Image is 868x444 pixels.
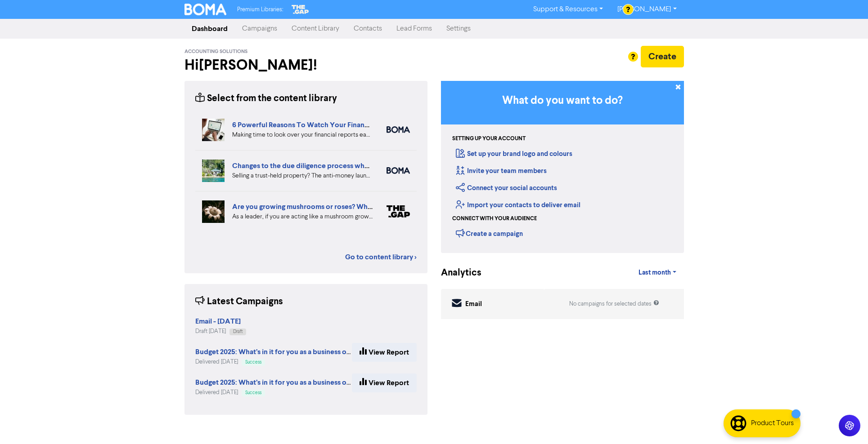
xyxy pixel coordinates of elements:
div: Email [465,299,482,310]
img: The Gap [290,4,310,15]
a: Budget 2025: What’s in it for you as a business owner [195,379,363,386]
a: Settings [439,20,478,38]
div: Making time to look over your financial reports each month is an important task for any business ... [232,130,373,140]
div: Select from the content library [195,92,337,106]
a: Contacts [346,20,389,38]
img: thegap [387,205,410,218]
iframe: Chat Widget [755,347,868,444]
a: Are you growing mushrooms or roses? Why you should lead like a gardener, not a grower [232,202,516,211]
span: Draft [233,329,243,334]
div: Selling a trust-held property? The anti-money laundering due diligence rules have just been simpl... [232,171,373,181]
span: Last month [639,269,671,277]
div: Draft [DATE] [195,327,246,336]
img: boma_accounting [387,126,410,133]
h3: What do you want to do? [454,94,670,107]
div: Delivered [DATE] [195,388,352,397]
strong: Budget 2025: What’s in it for you as a business owner (Duplicated) [195,347,405,356]
div: Connect with your audience [452,215,537,223]
h2: Hi [PERSON_NAME] ! [184,57,427,74]
div: Setting up your account [452,135,526,143]
div: Analytics [441,266,470,280]
span: Success [245,360,261,364]
a: View Report [352,343,417,362]
div: Create a campaign [456,226,523,240]
a: 6 Powerful Reasons To Watch Your Financial Reports [232,120,403,129]
a: Import your contacts to deliver email [456,201,580,209]
a: Lead Forms [389,20,439,38]
strong: Email - [DATE] [195,317,241,326]
a: Invite your team members [456,167,547,175]
a: Changes to the due diligence process when selling a trust-held property [232,161,463,170]
strong: Budget 2025: What’s in it for you as a business owner [195,378,363,387]
a: Connect your social accounts [456,184,557,192]
div: No campaigns for selected dates [569,300,659,308]
div: As a leader, if you are acting like a mushroom grower you’re unlikely to have a clear plan yourse... [232,212,373,222]
img: BOMA Logo [184,4,227,15]
a: View Report [352,373,417,392]
img: boma [387,167,410,174]
a: Go to content library > [345,252,417,262]
span: Accounting Solutions [184,49,247,55]
a: Email - [DATE] [195,318,241,325]
button: Create [641,46,684,67]
a: Budget 2025: What’s in it for you as a business owner (Duplicated) [195,349,405,356]
a: Content Library [284,20,346,38]
a: Support & Resources [526,2,610,17]
a: Campaigns [235,20,284,38]
span: Premium Libraries: [237,7,283,13]
a: Set up your brand logo and colours [456,150,572,158]
div: Getting Started in BOMA [441,81,684,253]
div: Latest Campaigns [195,295,283,309]
span: Success [245,391,261,395]
a: Dashboard [184,20,235,38]
a: [PERSON_NAME] [610,2,684,17]
a: Last month [631,264,684,282]
div: Delivered [DATE] [195,358,352,366]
